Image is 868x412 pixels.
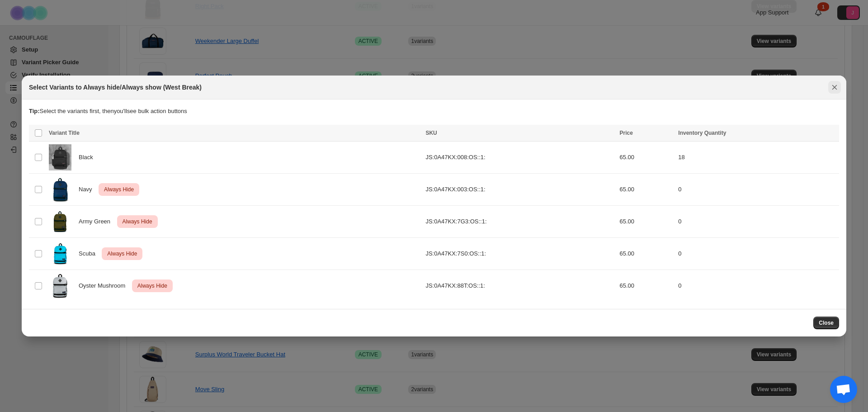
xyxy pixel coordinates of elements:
span: Black [79,153,98,162]
span: Army Green [79,217,115,226]
td: JS:0A47KX:7S0:OS::1: [423,238,617,270]
span: Navy [79,185,97,194]
span: SKU [425,130,437,136]
img: JS0A47KX88T-FRONT.webp [49,273,71,299]
td: JS:0A47KX:88T:OS::1: [423,270,617,302]
img: JS0A47KX008-FRONT.jpg [49,144,71,170]
span: Oyster Mushroom [79,281,130,290]
strong: Tip: [29,108,40,114]
span: Always Hide [121,216,154,227]
td: 65.00 [617,270,675,302]
button: Close [828,81,841,94]
span: Inventory Quantity [678,130,726,136]
td: JS:0A47KX:003:OS::1: [423,173,617,205]
td: JS:0A47KX:7G3:OS::1: [423,205,617,237]
h2: Select Variants to Always hide/Always show (West Break) [29,83,202,92]
td: 0 [675,270,839,302]
span: Close [819,319,834,327]
span: Always Hide [105,248,139,259]
td: 0 [675,173,839,205]
td: 0 [675,205,839,237]
td: 0 [675,238,839,270]
span: Scuba [79,249,100,258]
td: 65.00 [617,238,675,270]
td: 65.00 [617,141,675,173]
td: 65.00 [617,173,675,205]
p: Select the variants first, then you'll see bulk action buttons [29,107,839,116]
span: Always Hide [136,280,169,291]
div: Open chat [830,376,857,403]
span: Always Hide [102,184,136,195]
span: Variant Title [49,130,80,136]
td: 65.00 [617,205,675,237]
span: Price [619,130,632,136]
td: JS:0A47KX:008:OS::1: [423,141,617,173]
img: JS0A47KX7S0-FRONT.webp [49,241,71,267]
img: JS0A47KX7G3-FRONT.webp [49,208,71,235]
img: JS0A47KX003-FRONT.webp [49,176,71,203]
button: Close [813,317,839,329]
td: 18 [675,141,839,173]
